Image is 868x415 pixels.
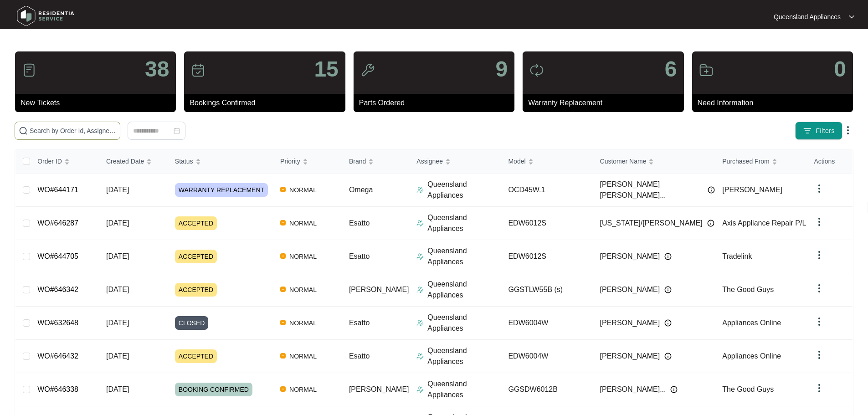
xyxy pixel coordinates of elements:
[37,319,78,327] a: WO#632648
[708,186,715,194] img: Info icon
[286,284,320,295] span: NORMAL
[842,125,853,136] img: dropdown arrow
[600,351,660,362] span: [PERSON_NAME]
[21,97,176,108] p: New Tickets
[664,253,672,260] img: Info icon
[501,174,592,207] td: OCD45W.1
[501,149,592,174] th: Model
[175,349,217,363] span: ACCEPTED
[722,352,781,360] span: Appliances Online
[286,384,320,395] span: NORMAL
[349,352,370,360] span: Esatto
[349,219,370,227] span: Esatto
[707,220,714,227] img: Info icon
[175,216,217,230] span: ACCEPTED
[314,58,338,80] p: 15
[664,353,672,360] img: Info icon
[501,373,592,406] td: GGSDW6012B
[286,351,320,362] span: NORMAL
[416,286,424,293] img: Assigner Icon
[416,253,424,260] img: Assigner Icon
[280,220,286,225] img: Vercel Logo
[593,149,715,174] th: Customer Name
[501,207,592,240] td: EDW6012S
[814,316,825,327] img: dropdown arrow
[501,307,592,340] td: EDW6004W
[286,318,320,328] span: NORMAL
[699,63,714,77] img: icon
[280,353,286,359] img: Vercel Logo
[416,386,424,393] img: Assigner Icon
[106,219,129,227] span: [DATE]
[37,186,78,194] a: WO#644171
[427,312,501,334] p: Queensland Appliances
[280,156,300,166] span: Priority
[501,273,592,307] td: GGSTLW55B (s)
[175,316,209,330] span: CLOSED
[37,286,78,293] a: WO#646342
[834,58,846,80] p: 0
[409,149,501,174] th: Assignee
[795,122,842,140] button: filter iconFilters
[416,156,443,166] span: Assignee
[175,283,217,297] span: ACCEPTED
[175,250,217,263] span: ACCEPTED
[427,345,501,367] p: Queensland Appliances
[280,253,286,259] img: Vercel Logo
[106,286,129,293] span: [DATE]
[286,251,320,262] span: NORMAL
[99,149,168,174] th: Created Date
[722,286,774,293] span: The Good Guys
[427,379,501,400] p: Queensland Appliances
[37,352,78,360] a: WO#646432
[349,156,366,166] span: Brand
[715,149,806,174] th: Purchased From
[722,385,774,393] span: The Good Guys
[37,156,62,166] span: Order ID
[19,126,28,135] img: search-icon
[722,219,806,227] span: Axis Appliance Repair P/L
[664,286,672,293] img: Info icon
[722,156,769,166] span: Purchased From
[427,212,501,234] p: Queensland Appliances
[349,186,373,194] span: Omega
[495,58,508,80] p: 9
[814,183,825,194] img: dropdown arrow
[286,218,320,229] span: NORMAL
[175,156,193,166] span: Status
[30,149,99,174] th: Order ID
[670,386,678,393] img: Info icon
[814,349,825,360] img: dropdown arrow
[528,97,683,108] p: Warranty Replacement
[106,385,129,393] span: [DATE]
[501,340,592,373] td: EDW6004W
[501,240,592,273] td: EDW6012S
[722,186,782,194] span: [PERSON_NAME]
[600,384,666,395] span: [PERSON_NAME]...
[774,12,841,21] p: Queensland Appliances
[416,319,424,327] img: Assigner Icon
[529,63,544,77] img: icon
[427,279,501,301] p: Queensland Appliances
[508,156,525,166] span: Model
[416,186,424,194] img: Assigner Icon
[280,320,286,325] img: Vercel Logo
[106,252,129,260] span: [DATE]
[814,283,825,294] img: dropdown arrow
[600,218,703,229] span: [US_STATE]/[PERSON_NAME]
[168,149,273,174] th: Status
[106,319,129,327] span: [DATE]
[175,183,268,197] span: WARRANTY REPLACEMENT
[816,126,835,136] span: Filters
[722,319,781,327] span: Appliances Online
[600,156,647,166] span: Customer Name
[190,97,345,108] p: Bookings Confirmed
[814,383,825,394] img: dropdown arrow
[175,383,252,396] span: BOOKING CONFIRMED
[106,156,144,166] span: Created Date
[280,386,286,392] img: Vercel Logo
[416,220,424,227] img: Assigner Icon
[698,97,853,108] p: Need Information
[14,2,77,30] img: residentia service logo
[280,287,286,292] img: Vercel Logo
